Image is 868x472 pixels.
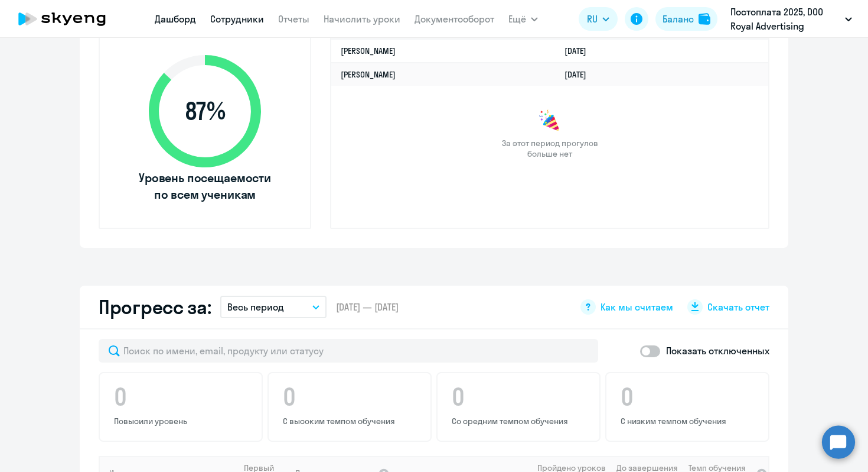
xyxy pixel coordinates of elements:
span: [DATE] — [DATE] [336,300,399,313]
span: За этот период прогулов больше нет [500,138,599,159]
a: [DATE] [564,46,596,56]
a: Сотрудники [210,13,264,25]
a: Начислить уроки [324,13,400,25]
a: [DATE] [564,69,596,80]
span: 87 % [137,97,273,125]
button: Ещё [508,7,538,31]
span: RU [587,12,598,26]
span: Ещё [508,12,526,26]
a: Дашборд [155,13,196,25]
a: Отчеты [278,13,309,25]
a: [PERSON_NAME] [341,46,396,56]
p: Постоплата 2025, DOO Royal Advertising [730,5,840,33]
span: Уровень посещаемости по всем ученикам [137,170,273,203]
p: Весь период [227,300,284,314]
span: Как мы считаем [601,300,673,313]
input: Поиск по имени, email, продукту или статусу [99,339,598,363]
button: Балансbalance [655,7,717,31]
p: Показать отключенных [666,344,769,358]
img: congrats [538,109,562,133]
button: Постоплата 2025, DOO Royal Advertising [725,5,858,33]
span: Скачать отчет [707,300,769,313]
a: Документооборот [415,13,494,25]
a: [PERSON_NAME] [341,69,396,80]
div: Баланс [663,12,694,26]
button: Весь период [220,296,327,318]
button: RU [579,7,618,31]
img: balance [699,13,710,25]
h2: Прогресс за: [99,295,211,319]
